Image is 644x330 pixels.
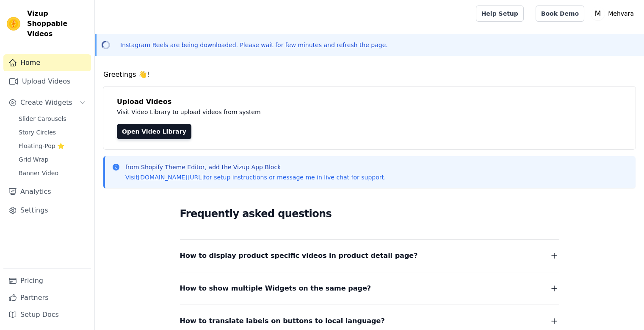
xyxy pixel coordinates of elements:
h2: Frequently asked questions [180,205,559,222]
span: Grid Wrap [19,155,48,164]
a: Settings [3,202,91,219]
text: M [595,9,601,18]
a: Open Video Library [117,124,191,139]
span: Story Circles [19,128,56,137]
span: Floating-Pop ⭐ [19,142,64,150]
a: Book Demo [536,6,584,22]
span: How to translate labels on buttons to local language? [180,315,385,327]
button: How to display product specific videos in product detail page? [180,250,559,262]
a: Slider Carousels [14,113,91,125]
span: Slider Carousels [19,115,66,123]
button: M Mehvara [591,6,637,21]
a: Pricing [3,272,91,289]
span: How to show multiple Widgets on the same page? [180,282,371,294]
span: Vizup Shoppable Videos [27,8,88,39]
a: Story Circles [14,126,91,138]
h4: Greetings 👋! [103,70,636,80]
span: Create Widgets [20,98,72,108]
a: [DOMAIN_NAME][URL] [138,174,204,181]
span: How to display product specific videos in product detail page? [180,250,418,262]
p: Visit for setup instructions or message me in live chat for support. [125,173,386,182]
p: from Shopify Theme Editor, add the Vizup App Block [125,163,386,171]
a: Banner Video [14,167,91,179]
a: Partners [3,289,91,306]
button: How to show multiple Widgets on the same page? [180,282,559,294]
button: Create Widgets [3,94,91,111]
a: Analytics [3,183,91,200]
a: Setup Docs [3,306,91,323]
p: Mehvara [605,6,637,21]
a: Grid Wrap [14,154,91,165]
h4: Upload Videos [117,97,622,107]
a: Home [3,54,91,71]
a: Upload Videos [3,73,91,90]
span: Banner Video [19,169,58,177]
img: Vizup [7,17,20,31]
p: Visit Video Library to upload videos from system [117,107,496,117]
a: Floating-Pop ⭐ [14,140,91,152]
p: Instagram Reels are being downloaded. Please wait for few minutes and refresh the page. [120,41,388,49]
button: How to translate labels on buttons to local language? [180,315,559,327]
a: Help Setup [476,6,524,22]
